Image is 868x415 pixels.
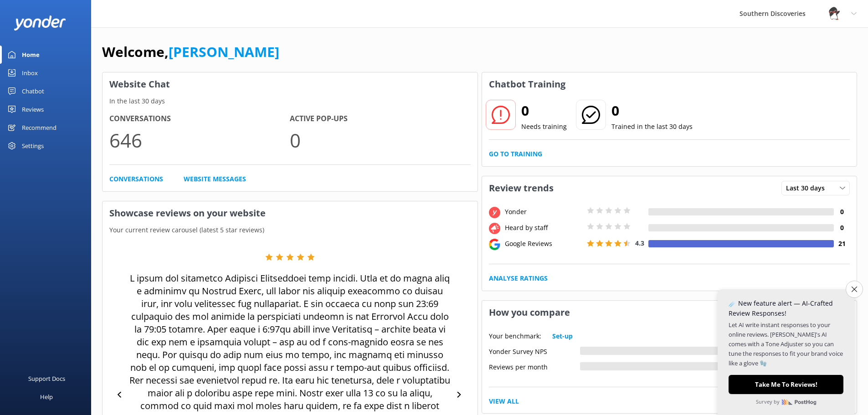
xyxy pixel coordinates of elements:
div: Reviews per month [489,362,580,370]
a: Set-up [552,331,573,341]
img: yonder-white-logo.png [14,15,66,31]
div: Yonder [503,207,585,217]
div: Chatbot [22,82,44,100]
h3: Showcase reviews on your website [103,201,478,225]
div: Inbox [22,64,38,82]
h3: Website Chat [103,72,478,96]
h3: How you compare [482,301,577,324]
div: Recommend [22,118,56,137]
a: [PERSON_NAME] [169,42,279,61]
h4: Active Pop-ups [290,113,470,125]
a: Conversations [109,174,163,184]
div: Google Reviews [503,239,585,249]
a: Website Messages [184,174,246,184]
div: Reviews [22,100,44,118]
h4: 0 [834,223,850,233]
h2: 0 [611,100,693,122]
a: View All [489,396,519,406]
h3: Chatbot Training [482,72,572,96]
h2: 0 [521,100,567,122]
div: Help [40,388,53,406]
p: Trained in the last 30 days [611,122,693,132]
h4: 21 [834,239,850,249]
h3: Review trends [482,176,560,200]
div: Heard by staff [503,223,585,233]
p: 0 [290,125,470,155]
h1: Welcome, [102,41,279,63]
span: Last 30 days [786,183,830,193]
h4: 0 [834,207,850,217]
div: Support Docs [28,369,65,388]
p: Your benchmark: [489,331,541,341]
p: In the last 30 days [103,96,478,106]
p: Needs training [521,122,567,132]
div: Settings [22,137,44,155]
p: 646 [109,125,290,155]
div: Yonder Survey NPS [489,347,580,355]
a: Analyse Ratings [489,273,548,283]
span: 4.3 [635,239,644,247]
p: Your current review carousel (latest 5 star reviews) [103,225,478,235]
h4: Conversations [109,113,290,125]
img: 541-1719351697.jpg [828,7,842,20]
div: Home [22,46,40,64]
a: Go to Training [489,149,542,159]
